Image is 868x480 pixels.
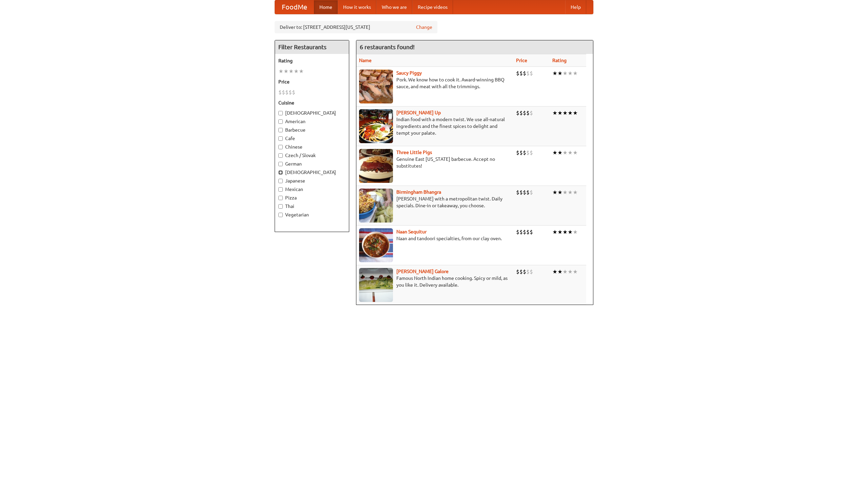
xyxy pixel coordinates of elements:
[278,160,346,167] label: German
[275,0,314,14] a: FoodMe
[278,143,346,150] label: Chinese
[557,70,563,77] li: ★
[552,268,557,275] li: ★
[552,109,557,117] li: ★
[526,268,530,275] li: $
[396,229,427,234] a: Naan Sequitur
[530,228,533,236] li: $
[278,136,283,141] input: Cafe
[523,109,526,117] li: $
[278,145,283,149] input: Chinese
[516,109,519,117] li: $
[275,21,437,33] div: Deliver to: [STREET_ADDRESS][US_STATE]
[523,149,526,156] li: $
[376,0,412,14] a: Who we are
[565,0,586,14] a: Help
[573,70,578,77] li: ★
[412,0,453,14] a: Recipe videos
[359,116,511,136] p: Indian food with a modern twist. We use all-natural ingredients and the finest spices to delight ...
[416,24,432,31] a: Change
[396,189,441,195] a: Birmingham Bhangra
[523,228,526,236] li: $
[278,179,283,183] input: Japanese
[359,275,511,288] p: Famous North Indian home cooking. Spicy or mild, as you like it. Delivery available.
[359,189,393,223] img: bhangra.jpg
[289,89,292,96] li: $
[278,78,346,85] h5: Price
[278,118,346,125] label: American
[526,70,530,77] li: $
[563,268,568,275] li: ★
[278,89,282,96] li: $
[516,149,519,156] li: $
[552,149,557,156] li: ★
[360,44,415,50] ng-pluralize: 6 restaurants found!
[278,127,346,133] label: Barbecue
[278,128,283,132] input: Barbecue
[359,70,393,103] img: saucy.jpg
[278,57,346,64] h5: Rating
[396,269,449,274] a: [PERSON_NAME] Galore
[338,0,376,14] a: How it works
[526,228,530,236] li: $
[563,189,568,196] li: ★
[552,58,567,63] a: Rating
[526,109,530,117] li: $
[278,110,346,116] label: [DEMOGRAPHIC_DATA]
[396,150,432,155] a: Three Little Pigs
[519,228,523,236] li: $
[282,89,285,96] li: $
[278,211,346,218] label: Vegetarian
[557,228,563,236] li: ★
[552,70,557,77] li: ★
[519,149,523,156] li: $
[285,89,289,96] li: $
[396,70,422,76] a: Saucy Piggy
[519,268,523,275] li: $
[557,149,563,156] li: ★
[573,109,578,117] li: ★
[275,40,349,54] h4: Filter Restaurants
[573,228,578,236] li: ★
[278,187,283,192] input: Mexican
[519,189,523,196] li: $
[530,268,533,275] li: $
[278,186,346,193] label: Mexican
[519,109,523,117] li: $
[278,213,283,217] input: Vegetarian
[278,177,346,184] label: Japanese
[278,111,283,115] input: [DEMOGRAPHIC_DATA]
[278,170,283,175] input: [DEMOGRAPHIC_DATA]
[283,68,289,75] li: ★
[359,268,393,302] img: currygalore.jpg
[314,0,338,14] a: Home
[568,268,573,275] li: ★
[523,70,526,77] li: $
[278,203,346,210] label: Thai
[568,189,573,196] li: ★
[359,195,511,209] p: [PERSON_NAME] with a metropolitan twist. Daily specials. Dine-in or takeaway, you choose.
[359,156,511,169] p: Genuine East [US_STATE] barbecue. Accept no substitutes!
[557,189,563,196] li: ★
[278,204,283,209] input: Thai
[278,196,283,200] input: Pizza
[359,235,511,242] p: Naan and tandoori specialties, from our clay oven.
[530,70,533,77] li: $
[516,58,527,63] a: Price
[573,268,578,275] li: ★
[523,189,526,196] li: $
[523,268,526,275] li: $
[359,76,511,90] p: Pork. We know how to cook it. Award-winning BBQ sauce, and meat with all the trimmings.
[530,149,533,156] li: $
[552,228,557,236] li: ★
[278,153,283,158] input: Czech / Slovak
[396,110,441,115] a: [PERSON_NAME] Up
[563,70,568,77] li: ★
[519,70,523,77] li: $
[563,228,568,236] li: ★
[278,68,283,75] li: ★
[278,162,283,166] input: German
